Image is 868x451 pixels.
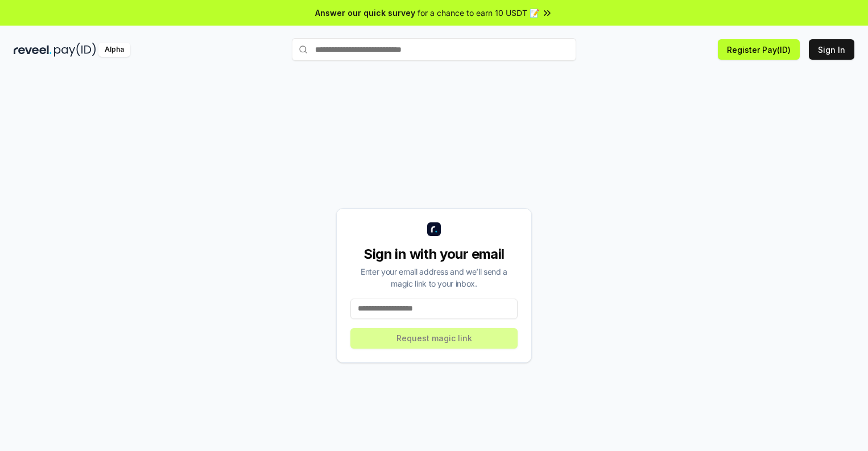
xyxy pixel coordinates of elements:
button: Sign In [809,39,854,60]
img: logo_small [427,222,441,236]
span: for a chance to earn 10 USDT 📝 [418,7,539,19]
span: Answer our quick survey [315,7,415,19]
div: Alpha [98,43,130,57]
div: Sign in with your email [350,245,518,263]
button: Register Pay(ID) [718,39,800,60]
img: reveel_dark [14,43,52,57]
img: pay_id [54,43,96,57]
div: Enter your email address and we’ll send a magic link to your inbox. [350,266,518,289]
